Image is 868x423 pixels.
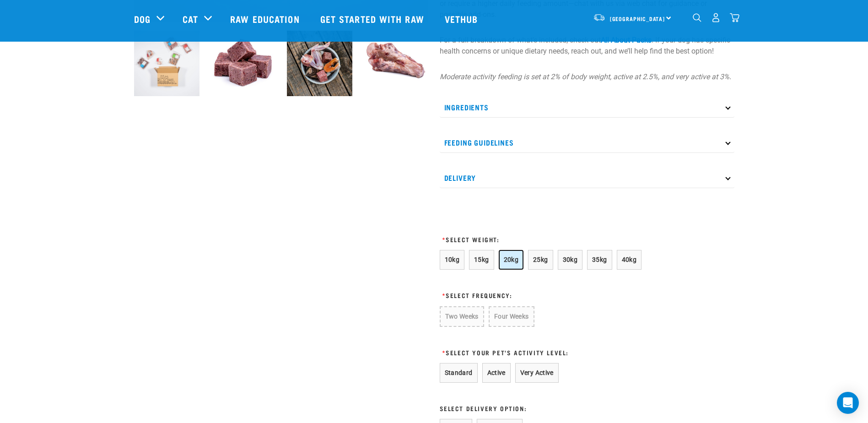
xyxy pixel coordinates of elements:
[837,392,859,414] div: Open Intercom Messenger
[311,0,436,37] a: Get started with Raw
[499,250,524,270] button: 20kg
[134,12,151,26] a: Dog
[440,292,646,298] h3: Select Frequency:
[183,12,198,26] a: Cat
[436,0,490,37] a: Vethub
[440,363,478,383] button: Standard
[440,236,646,243] h3: Select Weight:
[592,256,607,263] span: 35kg
[440,132,734,153] p: Feeding Guidelines
[533,256,548,263] span: 25kg
[134,31,199,96] img: Dog 0 2sec
[440,306,484,327] button: Two Weeks
[440,349,646,356] h3: Select Your Pet's Activity Level:
[587,250,612,270] button: 35kg
[221,0,311,37] a: Raw Education
[440,35,734,57] p: For a full breakdown of what's included, check out . If your dog has specific health concerns or ...
[563,256,578,263] span: 30kg
[287,31,352,96] img: Assortment of Raw Essentials Ingredients Including, Salmon Fillet, Cubed Beef And Tripe, Turkey W...
[622,256,637,263] span: 40kg
[440,72,731,81] em: Moderate activity feeding is set at 2% of body weight, active at 2.5%, and very active at 3%.
[440,168,734,188] p: Delivery
[515,363,559,383] button: Very Active
[610,17,665,20] span: [GEOGRAPHIC_DATA]
[440,405,646,412] h3: Select Delivery Option:
[210,31,276,96] img: Cubes
[469,250,494,270] button: 15kg
[730,13,739,22] img: home-icon@2x.png
[440,250,465,270] button: 10kg
[617,250,642,270] button: 40kg
[489,306,534,327] button: Four Weeks
[558,250,583,270] button: 30kg
[711,13,721,22] img: user.png
[363,31,429,96] img: 1205 Veal Brisket 1pp 01
[482,363,511,383] button: Active
[474,256,489,263] span: 15kg
[504,256,519,263] span: 20kg
[693,13,701,22] img: home-icon-1@2x.png
[593,13,605,22] img: van-moving.png
[528,250,553,270] button: 25kg
[440,97,734,118] p: Ingredients
[445,256,460,263] span: 10kg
